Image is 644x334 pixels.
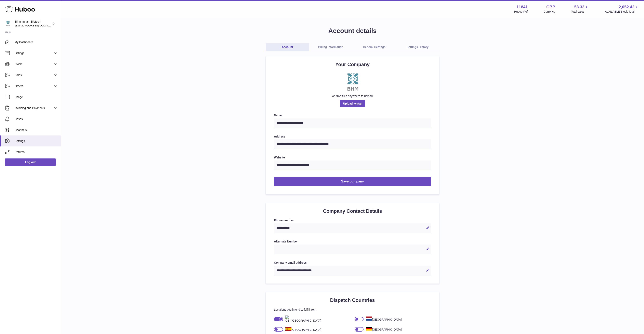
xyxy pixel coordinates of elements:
span: AVAILABLE Stock Total [605,10,639,14]
h2: Dispatch Countries [274,297,431,303]
div: [GEOGRAPHIC_DATA] [364,317,402,322]
span: Settings [15,139,58,143]
span: 2,052.42 [619,4,634,10]
a: Settings History [396,43,439,51]
span: Stock [15,62,53,66]
div: [GEOGRAPHIC_DATA] [283,315,321,323]
label: Address [274,135,431,139]
span: [EMAIL_ADDRESS][DOMAIN_NAME] [15,24,60,27]
a: Account [266,43,309,51]
h2: Your Company [274,61,431,68]
img: GB [285,315,291,323]
label: Website [274,156,431,159]
img: internalAdmin-11841@internal.huboo.com [5,21,11,27]
label: Company email address [274,261,431,265]
a: 2,052.42 AVAILABLE Stock Total [605,4,639,14]
span: My Dashboard [15,40,58,44]
h1: Account details [67,26,638,35]
img: D181CB5F-A12E-42D8-A0DD-2D2D5794909D.jpeg [342,72,363,92]
button: Save company [274,177,431,186]
img: DE [366,327,372,331]
span: Invoicing and Payments [15,106,53,110]
span: Upload avatar [340,100,365,107]
h2: Company Contact Details [274,208,431,214]
div: [GEOGRAPHIC_DATA] [283,327,321,332]
a: 53.32 Total sales [571,4,589,14]
span: Total sales [571,10,589,14]
a: Billing Information [309,43,353,51]
label: Alternate Number [274,240,431,243]
strong: 11841 [516,4,528,10]
p: Locations you intend to fulfill from [274,308,431,312]
img: NL [366,317,372,321]
span: 53.32 [574,4,584,10]
span: Returns [15,150,58,154]
div: or drop files anywhere to upload [274,94,431,98]
span: Sales [15,73,53,77]
img: ES [285,327,291,331]
span: Usage [15,95,58,99]
div: Huboo Ref [514,10,528,14]
div: [GEOGRAPHIC_DATA] [364,327,402,332]
a: Log out [5,158,56,166]
strong: GBP [546,4,555,10]
span: Listings [15,51,53,55]
span: Cases [15,117,58,121]
div: Currency [544,10,555,14]
span: Channels [15,128,58,132]
a: General Settings [353,43,396,51]
span: Orders [15,84,53,88]
label: Phone number [274,218,431,222]
label: Name [274,114,431,117]
div: Birmingham Biotech [15,20,52,27]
